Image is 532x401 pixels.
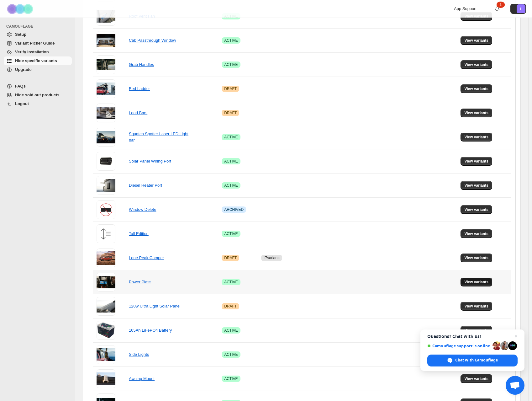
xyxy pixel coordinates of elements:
[461,181,492,190] button: View variants
[224,207,244,212] span: ARCHIVED
[461,326,492,335] button: View variants
[461,157,492,166] button: View variants
[464,304,488,309] span: View variants
[129,304,181,308] a: 120w Ultra Light Solar Panel
[15,67,32,72] span: Upgrade
[461,374,492,383] button: View variants
[461,36,492,45] button: View variants
[15,101,29,106] span: Logout
[464,110,488,115] span: View variants
[15,93,60,97] span: Hide sold out products
[4,39,72,48] a: Variant Picker Guide
[4,65,72,74] a: Upgrade
[129,86,150,91] a: Bed Ladder
[464,207,488,212] span: View variants
[224,38,238,43] span: ACTIVE
[464,280,488,285] span: View variants
[461,229,492,238] button: View variants
[129,376,155,381] a: Awning Mount
[224,328,238,333] span: ACTIVE
[129,110,147,115] a: Load Bars
[224,376,238,381] span: ACTIVE
[15,84,26,88] span: FAQs
[15,32,26,37] span: Setup
[461,302,492,311] button: View variants
[520,7,522,11] text: L
[4,48,72,56] a: Verify Installation
[464,231,488,236] span: View variants
[6,24,72,29] span: CAMOUFLAGE
[224,255,237,260] span: DRAFT
[129,255,164,260] a: Lone Peak Camper
[129,328,172,333] a: 105Ah LiFePO4 Battery
[427,344,490,348] span: Camouflage support is online
[4,91,72,99] a: Hide sold out products
[464,38,488,43] span: View variants
[427,334,518,339] span: Questions? Chat with us!
[224,135,238,140] span: ACTIVE
[224,62,238,67] span: ACTIVE
[464,62,488,67] span: View variants
[510,4,526,14] button: Avatar with initials L
[15,41,55,45] span: Variant Picker Guide
[461,60,492,69] button: View variants
[224,280,238,285] span: ACTIVE
[454,6,477,11] span: App Support
[464,86,488,91] span: View variants
[506,376,524,395] a: Open chat
[15,58,57,63] span: Hide specific variants
[224,110,237,115] span: DRAFT
[464,328,488,333] span: View variants
[224,352,238,357] span: ACTIVE
[129,183,162,188] a: Diesel Heater Port
[461,278,492,286] button: View variants
[129,231,149,236] a: Tall Edition
[461,109,492,117] button: View variants
[461,133,492,142] button: View variants
[129,38,176,43] a: Cab Passthrough Window
[427,355,518,366] span: Chat with Camouflage
[224,231,238,236] span: ACTIVE
[4,99,72,108] a: Logout
[497,2,505,8] div: 1
[464,376,488,381] span: View variants
[4,82,72,91] a: FAQs
[464,255,488,260] span: View variants
[517,4,525,13] span: Avatar with initials L
[129,159,171,163] a: Solar Panel Wiring Port
[224,86,237,91] span: DRAFT
[224,304,237,309] span: DRAFT
[129,131,188,142] a: Squatch Spotter Laser LED Light bar
[129,280,151,284] a: Power Plate
[4,56,72,65] a: Hide specific variants
[129,62,154,67] a: Grab Handles
[464,159,488,164] span: View variants
[494,6,500,12] a: 1
[464,183,488,188] span: View variants
[129,207,156,212] a: Window Delete
[224,183,238,188] span: ACTIVE
[4,30,72,39] a: Setup
[461,205,492,214] button: View variants
[129,352,149,357] a: Side Lights
[15,50,49,54] span: Verify Installation
[464,135,488,140] span: View variants
[461,84,492,93] button: View variants
[461,254,492,262] button: View variants
[263,256,280,260] span: 17 variants
[455,357,498,363] span: Chat with Camouflage
[5,0,36,18] img: Camouflage
[224,159,238,164] span: ACTIVE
